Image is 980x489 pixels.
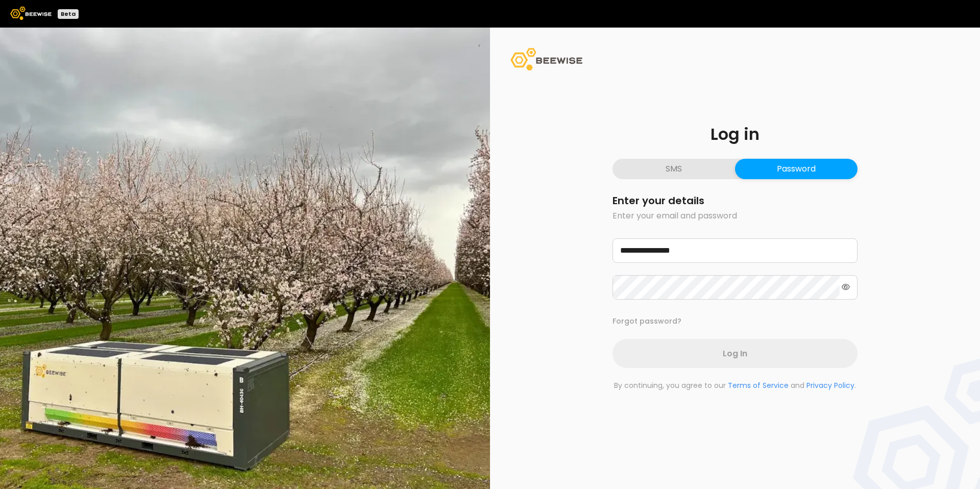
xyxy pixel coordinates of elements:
[612,380,857,391] p: By continuing, you agree to our and .
[723,347,747,360] span: Log In
[612,316,681,327] button: Forgot password?
[612,195,857,206] h2: Enter your details
[58,9,79,19] div: Beta
[735,159,857,179] button: Password
[612,210,857,222] p: Enter your email and password
[612,126,857,142] h1: Log in
[806,380,854,390] a: Privacy Policy
[612,339,857,368] button: Log In
[728,380,789,390] a: Terms of Service
[10,7,52,20] img: Beewise logo
[612,159,735,179] button: SMS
